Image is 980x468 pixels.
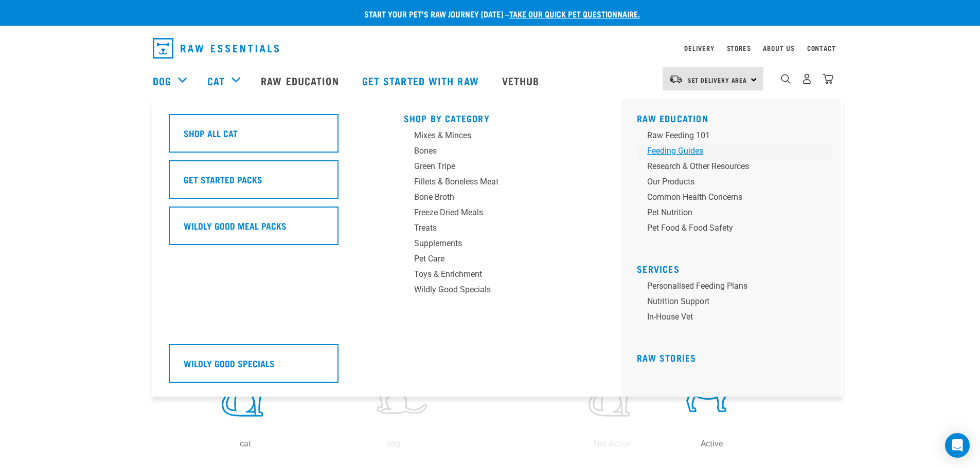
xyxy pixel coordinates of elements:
[404,268,599,284] a: Toys & Enrichment
[637,355,696,360] a: Raw Stories
[251,60,351,101] a: Raw Education
[647,160,808,173] div: Research & Other Resources
[637,280,832,295] a: Personalised Feeding Plans
[404,207,599,222] a: Freeze Dried Meals
[637,222,832,237] a: Pet Food & Food Safety
[664,438,760,450] p: Active
[404,176,599,191] a: Fillets & Boneless Meat
[169,114,364,160] a: Shop All Cat
[637,129,832,145] a: Raw Feeding 101
[684,46,714,50] a: Delivery
[688,78,747,82] span: Set Delivery Area
[669,74,683,84] img: van-moving.png
[404,237,599,253] a: Supplements
[637,116,708,121] a: Raw Education
[184,126,238,140] h5: Shop All Cat
[637,191,832,207] a: Common Health Concerns
[404,191,599,207] a: Bone Broth
[322,438,465,450] p: dog
[637,145,832,160] a: Feeding Guides
[727,46,751,50] a: Stores
[637,207,832,222] a: Pet Nutrition
[12,289,968,307] h2: Feeding Calculator
[404,222,599,237] a: Treats
[781,74,791,84] img: home-icon-1@2x.png
[647,222,808,234] div: Pet Food & Food Safety
[414,284,575,296] div: Wildly Good Specials
[184,357,275,370] h5: Wildly Good Specials
[414,176,575,188] div: Fillets & Boneless Meat
[414,145,575,157] div: Bones
[414,207,575,219] div: Freeze Dried Meals
[414,191,575,203] div: Bone Broth
[174,438,317,450] p: cat
[509,11,640,16] a: take our quick pet questionnaire.
[637,264,832,272] h5: Services
[404,129,599,145] a: Mixes & Minces
[145,34,836,63] nav: dropdown navigation
[414,160,575,173] div: Green Tripe
[352,60,492,101] a: Get started with Raw
[647,129,808,142] div: Raw Feeding 101
[637,311,832,326] a: In-house vet
[637,295,832,311] a: Nutrition Support
[647,207,808,219] div: Pet Nutrition
[404,160,599,176] a: Green Tripe
[184,219,287,232] h5: Wildly Good Meal Packs
[807,46,836,50] a: Contact
[763,46,794,50] a: About Us
[414,129,575,142] div: Mixes & Minces
[492,60,553,101] a: Vethub
[404,145,599,160] a: Bones
[647,145,808,157] div: Feeding Guides
[184,173,262,186] h5: Get Started Packs
[823,73,833,84] img: home-icon@2x.png
[404,113,599,121] h5: Shop By Category
[414,237,575,250] div: Supplements
[404,253,599,268] a: Pet Care
[169,344,364,390] a: Wildly Good Specials
[647,176,808,188] div: Our Products
[153,73,171,88] a: Dog
[414,268,575,280] div: Toys & Enrichment
[647,191,808,203] div: Common Health Concerns
[153,38,279,59] img: Raw Essentials Logo
[637,176,832,191] a: Our Products
[414,222,575,234] div: Treats
[169,160,364,207] a: Get Started Packs
[637,160,832,176] a: Research & Other Resources
[169,207,364,253] a: Wildly Good Meal Packs
[564,438,660,450] p: Not Active
[801,73,812,84] img: user.png
[945,433,970,458] div: Open Intercom Messenger
[414,253,575,265] div: Pet Care
[207,73,225,88] a: Cat
[404,284,599,299] a: Wildly Good Specials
